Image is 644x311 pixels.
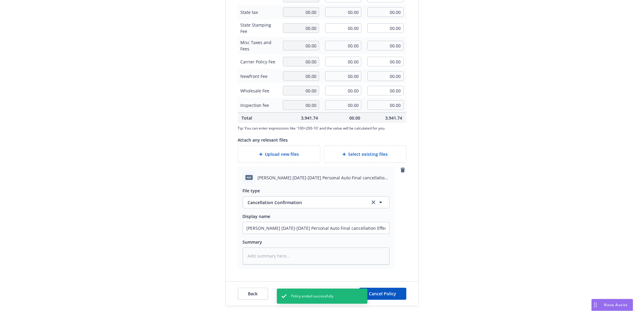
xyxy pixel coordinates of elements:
span: File type [243,188,260,194]
span: Wholesale Fee [241,88,277,94]
span: Display name [243,213,271,219]
button: Back [238,288,268,300]
span: State Stamping Fee [241,22,277,34]
div: Drag to move [592,299,599,311]
button: Nova Assist [591,299,633,311]
span: Select existing files [348,151,388,157]
button: Cancel Policy [359,288,406,300]
span: Total [242,115,276,121]
input: Add display name here... [243,222,389,234]
span: pdf [245,175,253,180]
div: Upload new files [238,146,320,163]
button: Cancellation Confirmationclear selection [243,196,389,208]
span: Tip: You can enter expressions like '100+200-10' and the value will be calculated for you. [238,126,406,131]
span: Inspection fee [241,102,277,108]
span: Upload new files [265,151,299,157]
span: Summary [243,239,262,245]
span: 3,941.74 [283,115,318,121]
span: [PERSON_NAME] [DATE]-[DATE] Personal Auto Final cancellation Effective [DATE].pdf [258,175,389,181]
a: clear selection [370,199,377,206]
span: 3,941.74 [367,115,402,121]
a: remove [399,166,406,174]
span: Misc Taxes and Fees [241,39,277,52]
span: Newfront Fee [241,73,277,79]
span: Back [248,291,258,297]
span: Policy ended successfully [291,293,334,299]
span: Attach any relevant files [238,137,288,143]
span: 00.00 [325,115,360,121]
span: Carrier Policy Fee [241,59,277,65]
span: Nova Assist [604,302,628,307]
span: State tax [241,9,277,15]
div: Select existing files [324,146,406,163]
span: Cancellation Confirmation [248,199,364,206]
span: Cancel Policy [369,291,396,297]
